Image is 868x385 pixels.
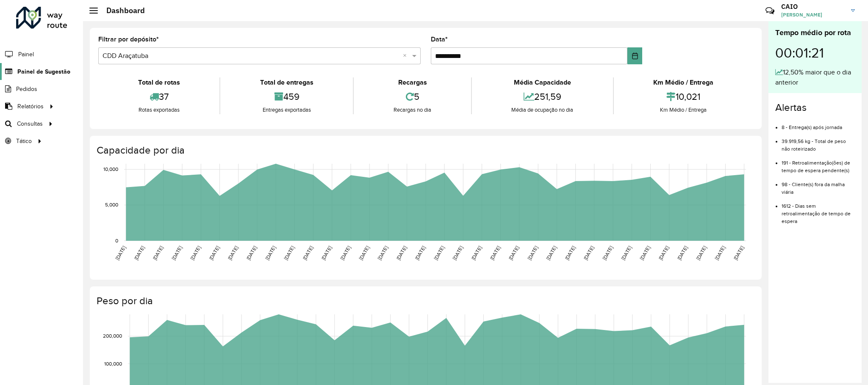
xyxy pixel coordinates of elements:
[602,245,614,261] text: [DATE]
[775,102,855,114] h4: Alertas
[339,245,351,261] text: [DATE]
[676,245,688,261] text: [DATE]
[189,245,202,261] text: [DATE]
[133,245,145,261] text: [DATE]
[403,51,410,61] span: Clear all
[104,361,122,366] text: 100,000
[474,106,611,114] div: Média de ocupação no dia
[222,88,351,106] div: 459
[100,106,217,114] div: Rotas exportadas
[103,333,122,339] text: 200,000
[775,38,855,67] div: 00:01:21
[639,245,651,261] text: [DATE]
[227,245,239,261] text: [DATE]
[222,106,351,114] div: Entregas exportadas
[377,245,389,261] text: [DATE]
[781,11,845,19] span: [PERSON_NAME]
[527,245,539,261] text: [DATE]
[97,295,753,307] h4: Peso por dia
[781,3,845,11] h3: CAIO
[103,166,118,172] text: 10,000
[474,77,611,88] div: Média Capacidade
[115,238,118,243] text: 0
[283,245,295,261] text: [DATE]
[782,117,855,131] li: 8 - Entrega(s) após jornada
[775,67,855,88] div: 12,50% maior que o dia anterior
[100,88,217,106] div: 37
[732,245,745,261] text: [DATE]
[627,47,642,64] button: Choose Date
[452,245,464,261] text: [DATE]
[782,174,855,196] li: 98 - Cliente(s) fora da malha viária
[657,245,670,261] text: [DATE]
[17,67,70,76] span: Painel de Sugestão
[356,88,469,106] div: 5
[616,77,751,88] div: Km Médio / Entrega
[782,131,855,153] li: 39.919,56 kg - Total de peso não roteirizado
[470,245,483,261] text: [DATE]
[761,2,779,20] a: Contato Rápido
[245,245,258,261] text: [DATE]
[17,102,44,111] span: Relatórios
[18,50,34,59] span: Painel
[98,6,145,15] h2: Dashboard
[474,88,611,106] div: 251,59
[97,144,753,157] h4: Capacidade por dia
[208,245,220,261] text: [DATE]
[356,77,469,88] div: Recargas
[17,119,43,128] span: Consultas
[564,245,576,261] text: [DATE]
[431,34,448,44] label: Data
[695,245,707,261] text: [DATE]
[98,34,159,44] label: Filtrar por depósito
[616,88,751,106] div: 10,021
[545,245,557,261] text: [DATE]
[358,245,370,261] text: [DATE]
[16,137,32,146] span: Tático
[714,245,726,261] text: [DATE]
[16,85,37,93] span: Pedidos
[620,245,632,261] text: [DATE]
[489,245,501,261] text: [DATE]
[222,77,351,88] div: Total de entregas
[302,245,314,261] text: [DATE]
[114,245,127,261] text: [DATE]
[105,202,118,208] text: 5,000
[775,27,855,38] div: Tempo médio por rota
[582,245,595,261] text: [DATE]
[616,106,751,114] div: Km Médio / Entrega
[356,106,469,114] div: Recargas no dia
[100,77,217,88] div: Total de rotas
[395,245,408,261] text: [DATE]
[782,196,855,225] li: 1612 - Dias sem retroalimentação de tempo de espera
[152,245,164,261] text: [DATE]
[782,153,855,174] li: 191 - Retroalimentação(ões) de tempo de espera pendente(s)
[320,245,333,261] text: [DATE]
[433,245,445,261] text: [DATE]
[171,245,183,261] text: [DATE]
[414,245,426,261] text: [DATE]
[264,245,277,261] text: [DATE]
[507,245,520,261] text: [DATE]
